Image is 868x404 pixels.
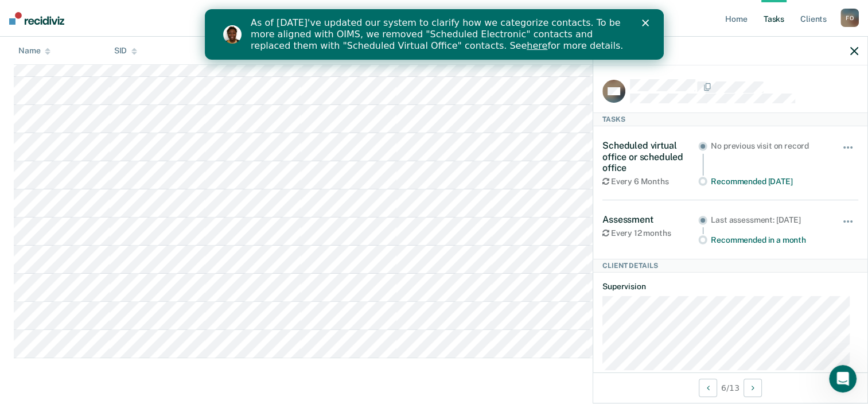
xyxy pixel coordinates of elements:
iframe: Intercom live chat banner [205,9,664,60]
dt: Supervision [602,282,858,292]
div: Recommended in a month [711,235,826,245]
div: Client Details [593,259,867,273]
div: Every 12 months [602,228,698,238]
div: Assessment [602,214,698,225]
a: here [322,31,342,42]
iframe: Intercom live chat [829,365,857,393]
button: Previous Client [699,379,717,397]
div: Last assessment: [DATE] [711,215,826,225]
div: Scheduled virtual office or scheduled office [602,140,698,173]
img: Recidiviz [9,12,64,25]
div: Close [437,10,449,17]
div: SID [114,46,138,56]
div: Every 6 Months [602,177,698,187]
div: Tasks [593,112,867,126]
div: F O [840,9,859,27]
div: Name [18,46,50,56]
button: Next Client [744,379,762,397]
div: Recommended [DATE] [711,177,826,187]
div: No previous visit on record [711,141,826,151]
div: 6 / 13 [593,372,867,403]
